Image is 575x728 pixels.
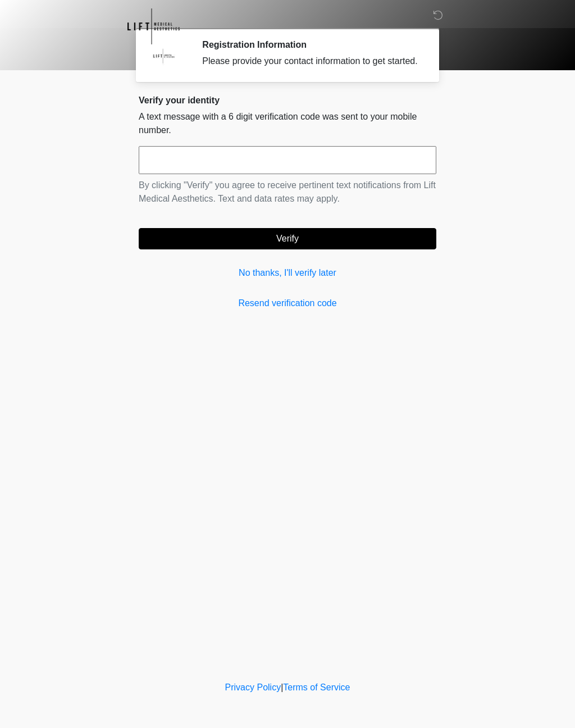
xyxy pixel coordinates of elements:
h2: Verify your identity [139,95,436,106]
button: Verify [139,228,436,249]
img: Agent Avatar [147,39,181,73]
p: By clicking "Verify" you agree to receive pertinent text notifications from Lift Medical Aestheti... [139,179,436,206]
a: Terms of Service [283,683,350,692]
a: | [281,683,283,692]
a: Privacy Policy [225,683,281,692]
img: Lift Medical Aesthetics Logo [127,8,180,44]
a: Resend verification code [139,297,436,310]
p: A text message with a 6 digit verification code was sent to your mobile number. [139,110,436,137]
a: No thanks, I'll verify later [139,266,436,280]
div: Please provide your contact information to get started. [202,54,419,68]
